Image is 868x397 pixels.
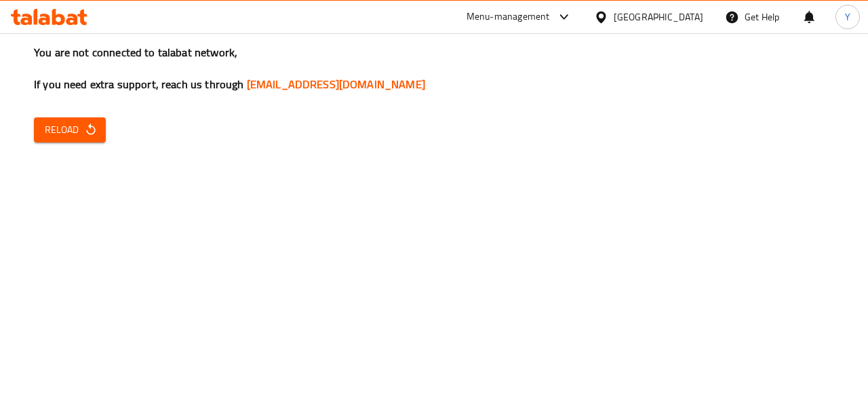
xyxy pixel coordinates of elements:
span: Reload [45,121,95,138]
span: Y [845,10,850,24]
div: [GEOGRAPHIC_DATA] [614,10,703,24]
a: [EMAIL_ADDRESS][DOMAIN_NAME] [247,74,425,94]
h3: You are not connected to talabat network, If you need extra support, reach us through [34,45,834,92]
div: Menu-management [467,9,550,25]
button: Reload [34,117,106,143]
